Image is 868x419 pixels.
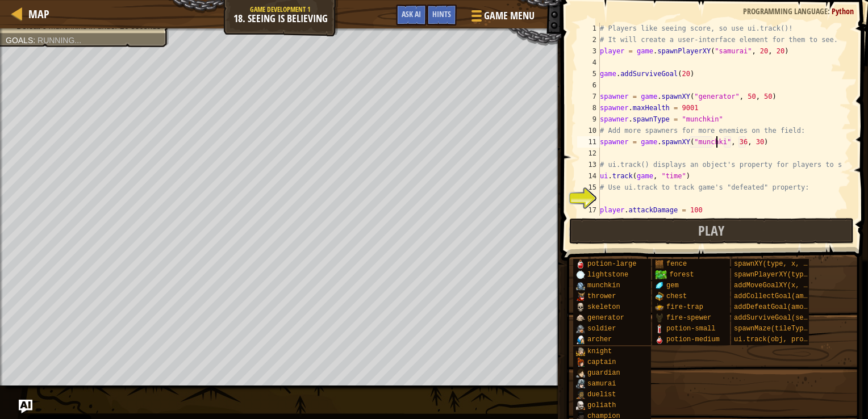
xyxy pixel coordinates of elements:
[734,292,824,300] span: addCollectGoal(amount)
[577,114,600,125] div: 9
[587,282,620,290] span: munchkin
[577,91,600,102] div: 7
[576,379,585,388] img: portrait.png
[6,36,33,45] span: Goals
[577,204,600,216] div: 17
[734,325,836,333] span: spawnMaze(tileType, seed)
[577,34,600,45] div: 2
[734,336,812,343] span: ui.track(obj, prop)
[432,9,451,19] span: Hints
[462,5,541,31] button: Game Menu
[666,336,720,343] span: potion-medium
[577,193,600,204] div: 16
[576,368,585,378] img: portrait.png
[576,292,585,301] img: portrait.png
[577,148,600,159] div: 12
[734,271,836,279] span: spawnPlayerXY(type, x, y)
[19,400,32,413] button: Ask AI
[666,282,679,290] span: gem
[655,335,664,344] img: portrait.png
[37,36,81,45] span: Running...
[734,282,812,290] span: addMoveGoalXY(x, y)
[577,159,600,170] div: 13
[655,281,664,290] img: portrait.png
[576,401,585,410] img: portrait.png
[666,325,715,333] span: potion-small
[576,281,585,290] img: portrait.png
[587,380,616,388] span: samurai
[587,391,616,399] span: duelist
[587,271,628,279] span: lightstone
[577,216,600,227] div: 18
[576,390,585,399] img: portrait.png
[666,292,687,300] span: chest
[666,303,703,311] span: fire-trap
[569,218,854,244] button: Play
[669,271,694,279] span: forest
[655,270,667,279] img: trees_1.png
[655,303,664,312] img: portrait.png
[666,260,687,268] span: fence
[577,125,600,136] div: 10
[33,36,37,45] span: :
[587,369,620,377] span: guardian
[828,6,832,16] span: :
[576,347,585,356] img: portrait.png
[576,270,585,279] img: portrait.png
[577,23,600,34] div: 1
[577,136,600,148] div: 11
[28,6,49,22] span: Map
[743,6,828,16] span: Programming language
[576,358,585,367] img: portrait.png
[655,313,664,322] img: portrait.png
[23,6,49,22] a: Map
[577,170,600,182] div: 14
[576,303,585,312] img: portrait.png
[698,221,724,240] span: Play
[587,260,636,268] span: potion-large
[577,57,600,68] div: 4
[577,182,600,193] div: 15
[577,102,600,114] div: 8
[587,325,616,333] span: soldier
[576,335,585,344] img: portrait.png
[655,324,664,333] img: portrait.png
[484,9,535,23] span: Game Menu
[587,358,616,366] span: captain
[655,259,664,269] img: portrait.png
[587,336,612,343] span: archer
[396,5,427,26] button: Ask AI
[587,401,616,409] span: goliath
[832,6,854,16] span: Python
[666,314,711,322] span: fire-spewer
[734,314,828,322] span: addSurviveGoal(seconds)
[655,292,664,301] img: portrait.png
[734,260,812,268] span: spawnXY(type, x, y)
[587,303,620,311] span: skeleton
[576,324,585,333] img: portrait.png
[402,9,421,19] span: Ask AI
[734,303,820,311] span: addDefeatGoal(amount)
[576,259,585,269] img: portrait.png
[587,314,624,322] span: generator
[587,347,612,355] span: knight
[577,79,600,91] div: 6
[577,68,600,79] div: 5
[577,45,600,57] div: 3
[587,292,616,300] span: thrower
[576,313,585,322] img: portrait.png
